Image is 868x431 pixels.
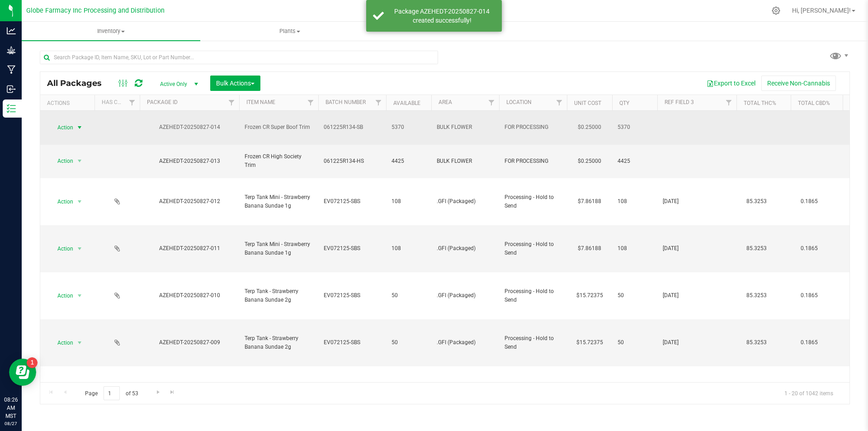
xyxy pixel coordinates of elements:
[47,78,111,88] span: All Packages
[567,319,612,366] td: $15.72375
[166,386,179,398] a: Go to the last page
[77,386,146,400] span: Page of 53
[618,123,652,132] span: 5370
[138,338,241,347] div: AZEHEDT-20250827-009
[7,104,16,113] inline-svg: Inventory
[74,242,85,255] span: select
[371,95,386,110] a: Filter
[325,99,366,105] a: Batch Number
[392,244,426,253] span: 108
[552,95,567,110] a: Filter
[437,123,494,132] span: BULK FLOWER
[245,240,313,257] span: Terp Tank Mini - Strawberry Banana Sundae 1g
[22,27,200,35] span: Inventory
[618,338,652,347] span: 50
[567,272,612,319] td: $15.72375
[742,242,771,255] span: 85.3253
[7,65,16,74] inline-svg: Manufacturing
[574,100,601,106] a: Unit Cost
[618,244,652,253] span: 108
[567,111,612,145] td: $0.25000
[74,336,85,349] span: select
[796,289,822,302] span: 0.1865
[796,242,822,255] span: 0.1865
[437,338,494,347] span: .GFI (Packaged)
[138,291,241,300] div: AZEHEDT-20250827-010
[393,100,420,106] a: Available
[324,291,381,300] span: EV072125-SBS
[770,6,782,15] div: Manage settings
[324,244,381,253] span: EV072125-SBS
[505,334,561,351] span: Processing - Hold to Send
[389,7,495,25] div: Package AZEHEDT-20250827-014 created successfully!
[324,338,381,347] span: EV072125-SBS
[506,99,532,105] a: Location
[138,244,241,253] div: AZEHEDT-20250827-011
[439,99,452,105] a: Area
[505,123,561,132] span: FOR PROCESSING
[49,155,74,167] span: Action
[245,381,313,398] span: Terp Tank Mini - Mango Tango 1g
[245,334,313,351] span: Terp Tank - Strawberry Banana Sundae 2g
[9,359,36,386] iframe: Resource center
[224,95,239,110] a: Filter
[125,95,140,110] a: Filter
[138,197,241,206] div: AZEHEDT-20250827-012
[392,338,426,347] span: 50
[744,100,776,106] a: Total THC%
[663,244,731,253] span: [DATE]
[246,99,275,105] a: Item Name
[505,287,561,304] span: Processing - Hold to Send
[74,155,85,167] span: select
[392,197,426,206] span: 108
[324,157,381,166] span: 061225R134-HS
[663,291,731,300] span: [DATE]
[324,123,381,132] span: 061225R134-SB
[245,287,313,304] span: Terp Tank - Strawberry Banana Sundae 2g
[505,157,561,166] span: FOR PROCESSING
[200,22,379,41] a: Plants
[437,197,494,206] span: .GFI (Packaged)
[27,357,38,368] iframe: Resource center unread badge
[49,195,74,208] span: Action
[22,22,200,41] a: Inventory
[567,178,612,225] td: $7.86188
[303,95,318,110] a: Filter
[742,289,771,302] span: 85.3253
[618,291,652,300] span: 50
[210,76,260,91] button: Bulk Actions
[26,7,165,14] span: Globe Farmacy Inc Processing and Distribution
[74,195,85,208] span: select
[104,386,120,400] input: 1
[484,95,499,110] a: Filter
[567,366,612,413] td: $7.22517
[40,51,438,64] input: Search Package ID, Item Name, SKU, Lot or Part Number...
[567,225,612,272] td: $7.86188
[792,7,851,14] span: Hi, [PERSON_NAME]!
[567,145,612,179] td: $0.25000
[245,123,313,132] span: Frozen CR Super Boof Trim
[94,95,140,111] th: Has COA
[392,291,426,300] span: 50
[7,26,16,35] inline-svg: Analytics
[701,76,761,91] button: Export to Excel
[618,157,652,166] span: 4425
[505,193,561,210] span: Processing - Hold to Send
[7,46,16,55] inline-svg: Grow
[742,195,771,208] span: 85.3253
[761,76,836,91] button: Receive Non-Cannabis
[392,157,426,166] span: 4425
[798,100,830,106] a: Total CBD%
[722,95,736,110] a: Filter
[151,386,165,398] a: Go to the next page
[796,336,822,349] span: 0.1865
[138,157,241,166] div: AZEHEDT-20250827-013
[437,244,494,253] span: .GFI (Packaged)
[74,121,85,134] span: select
[437,291,494,300] span: .GFI (Packaged)
[324,197,381,206] span: EV072125-SBS
[49,242,74,255] span: Action
[7,85,16,94] inline-svg: Inbound
[663,197,731,206] span: [DATE]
